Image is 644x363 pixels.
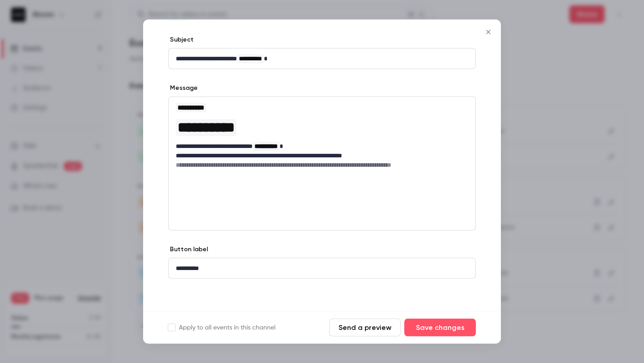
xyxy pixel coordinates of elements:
button: Save changes [404,319,476,337]
label: Button label [168,245,208,254]
button: Send a preview [329,319,401,337]
div: editor [169,49,475,69]
div: editor [169,97,475,175]
label: Apply to all events in this channel [168,323,275,332]
label: Subject [168,35,194,44]
label: Message [168,84,198,93]
button: Close [479,23,497,41]
div: editor [169,258,475,279]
